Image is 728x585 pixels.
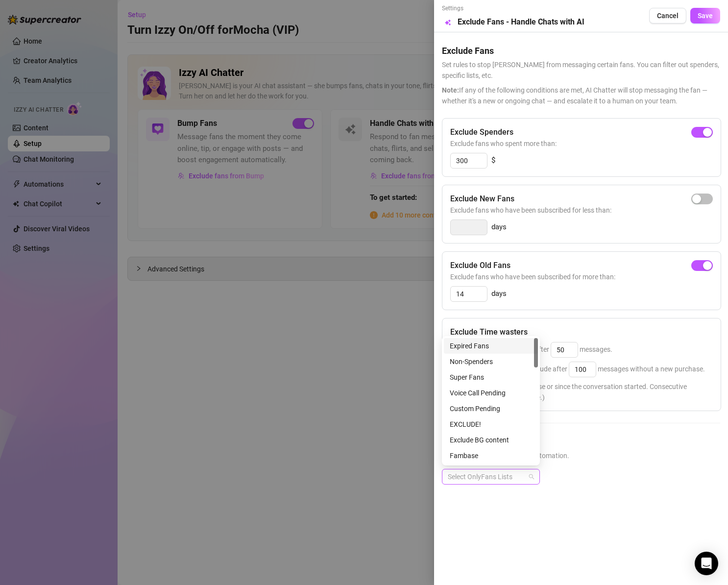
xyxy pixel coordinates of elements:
[450,403,532,414] div: Custom Pending
[698,12,713,20] span: Save
[444,448,538,463] div: Fambase
[442,59,720,81] span: Set rules to stop [PERSON_NAME] from messaging certain fans. You can filter out spenders, specifi...
[450,450,532,461] div: Fambase
[450,388,532,398] div: Voice Call Pending
[442,450,720,461] span: Select lists to exclude from AI automation.
[442,435,720,448] h5: Exclude Fans Lists
[444,354,538,369] div: Non-Spenders
[442,85,720,106] span: If any of the following conditions are met, AI Chatter will stop messaging the fan — whether it's...
[450,138,713,149] span: Exclude fans who spent more than:
[442,86,459,94] span: Note:
[444,416,538,432] div: EXCLUDE!
[444,432,538,448] div: Exclude BG content
[491,155,495,167] span: $
[450,193,514,205] h5: Exclude New Fans
[491,221,507,233] span: days
[450,326,528,338] h5: Exclude Time wasters
[690,8,720,24] button: Save
[442,44,720,57] h5: Exclude Fans
[444,369,538,385] div: Super Fans
[657,12,679,20] span: Cancel
[444,338,538,354] div: Expired Fans
[450,205,713,216] span: Exclude fans who have been subscribed for less than:
[491,288,507,300] span: days
[649,8,686,24] button: Cancel
[450,356,532,367] div: Non-Spenders
[444,385,538,401] div: Voice Call Pending
[450,419,532,430] div: EXCLUDE!
[442,4,584,13] span: Settings
[458,16,584,28] h5: Exclude Fans - Handle Chats with AI
[450,365,705,373] span: If they have spent before, exclude after messages without a new purchase.
[695,552,718,575] div: Open Intercom Messenger
[450,126,513,138] h5: Exclude Spenders
[450,260,510,271] h5: Exclude Old Fans
[450,381,713,403] span: (Either since their last purchase or since the conversation started. Consecutive messages are cou...
[450,341,532,351] div: Expired Fans
[450,372,532,383] div: Super Fans
[450,435,532,445] div: Exclude BG content
[450,271,713,282] span: Exclude fans who have been subscribed for more than:
[444,401,538,416] div: Custom Pending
